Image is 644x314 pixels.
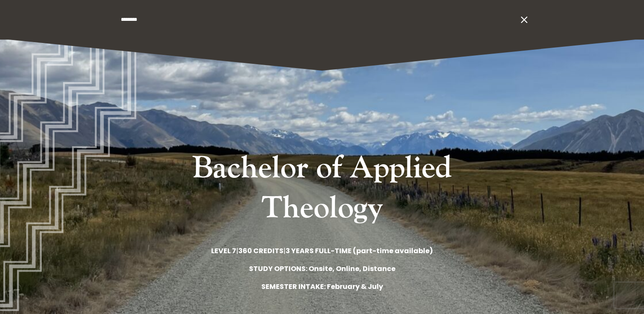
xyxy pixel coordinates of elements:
[286,246,433,256] strong: 3 YEARS FULL-TIME (part-time available)
[211,246,236,256] strong: LEVEL 7
[249,264,395,274] strong: STUDY OPTIONS: Onsite, Online, Distance
[238,246,283,256] strong: 360 CREDITS
[92,245,552,257] p: | |
[261,282,383,291] strong: SEMESTER INTAKE: February & July
[163,148,482,232] h1: Bachelor of Applied Theology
